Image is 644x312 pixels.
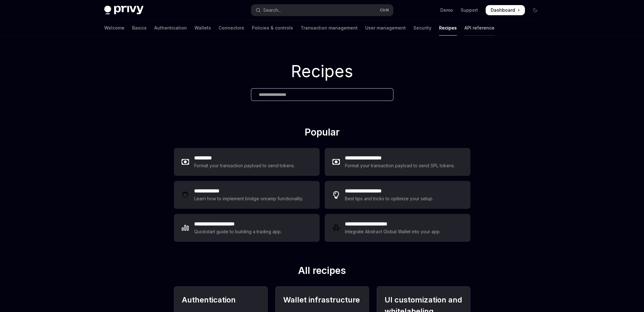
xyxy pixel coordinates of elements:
[380,8,389,13] span: Ctrl K
[174,126,470,140] h2: Popular
[345,228,441,236] div: Integrate Abstract Global Wallet into your app.
[251,4,393,16] button: Open search
[464,20,494,36] a: API reference
[345,162,456,169] div: Format your transaction payload to send SPL tokens.
[194,195,305,202] div: Learn how to implement bridge onramp functionality.
[194,20,211,36] a: Wallets
[104,20,124,36] a: Welcome
[301,20,358,36] a: Transaction management
[194,162,295,169] div: Format your transaction payload to send tokens.
[413,20,431,36] a: Security
[486,5,525,15] a: Dashboard
[439,20,457,36] a: Recipes
[132,20,147,36] a: Basics
[345,195,434,202] div: Best tips and tricks to optimize your setup.
[252,20,293,36] a: Policies & controls
[174,148,320,176] a: **** ****Format your transaction payload to send tokens.
[154,20,187,36] a: Authentication
[530,5,540,15] button: Toggle dark mode
[174,181,320,209] a: **** **** ***Learn how to implement bridge onramp functionality.
[174,265,470,279] h2: All recipes
[491,7,515,13] span: Dashboard
[194,228,282,236] div: Quickstart guide to building a trading app.
[365,20,406,36] a: User management
[461,7,478,13] a: Support
[440,7,453,13] a: Demo
[263,6,281,14] div: Search...
[104,6,143,15] img: dark logo
[219,20,244,36] a: Connectors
